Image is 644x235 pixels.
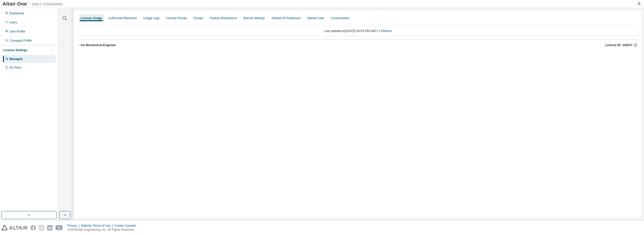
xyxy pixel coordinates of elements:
[605,43,632,47] span: License ID: 146237
[166,16,187,20] div: License Priority
[210,16,237,20] div: Feature Restrictions
[80,43,116,47] div: AU Mechanical Engineer
[39,225,44,230] img: instagram.svg
[9,57,22,61] div: Managed
[272,16,301,20] div: Allowed IP Addresses
[193,16,203,20] div: Groups
[109,16,137,20] div: Authorized Machines
[81,16,102,20] div: License Usage
[9,66,21,70] div: On Prem
[331,16,349,20] div: Consumables
[67,224,81,228] div: Privacy
[81,224,114,228] div: Website Terms of Use
[143,16,159,20] div: Usage Logs
[47,225,52,230] img: linkedin.svg
[9,30,25,34] div: User Profile
[381,29,392,33] a: Refresh
[9,11,24,15] div: Dashboard
[307,16,324,20] div: Named User
[67,228,139,232] p: © 2025 Altair Engineering, Inc. All Rights Reserved.
[2,225,28,230] img: altair_logo.svg
[31,225,36,230] img: facebook.svg
[77,40,638,51] button: AU Mechanical EngineerLicense ID: 146237
[56,225,63,230] img: youtube.svg
[114,224,139,228] div: Cookie Consent
[77,26,638,36] div: Last updated at: [DATE] 04:53 PM GMT+1
[3,48,27,52] div: License Settings
[9,20,17,24] div: Users
[244,16,265,20] div: Borrow Settings
[9,39,32,43] div: Company Profile
[3,2,66,7] img: Altair One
